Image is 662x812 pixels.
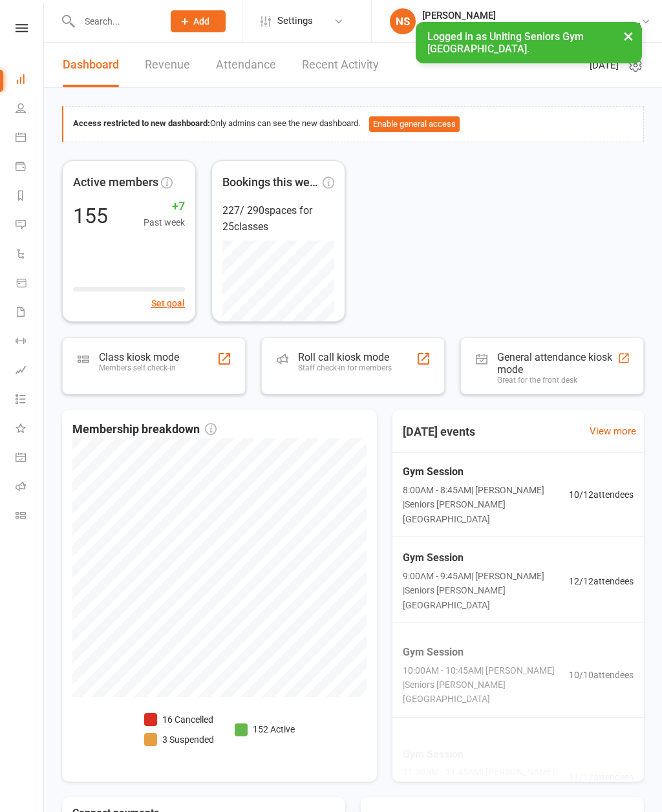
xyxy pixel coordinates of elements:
[16,444,45,473] a: General attendance kiosk mode
[392,420,486,443] h3: [DATE] events
[73,118,210,128] strong: Access restricted to new dashboard:
[16,182,45,211] a: Reports
[16,473,45,502] a: Roll call kiosk mode
[16,357,45,386] a: Assessments
[72,420,217,439] span: Membership breakdown
[422,10,641,21] div: [PERSON_NAME]
[569,487,634,502] span: 10 / 12 attendees
[497,351,617,376] div: General attendance kiosk mode
[298,351,392,363] div: Roll call kiosk mode
[403,765,569,808] span: 11:00AM - 11:45AM | [PERSON_NAME] | Seniors [PERSON_NAME][GEOGRAPHIC_DATA]
[16,95,45,124] a: People
[16,66,45,95] a: Dashboard
[73,173,158,192] span: Active members
[403,568,569,612] span: 9:00AM - 9:45AM | [PERSON_NAME] | Seniors [PERSON_NAME][GEOGRAPHIC_DATA]
[144,732,214,747] li: 3 Suspended
[16,270,45,299] a: Product Sales
[569,770,634,784] span: 11 / 12 attendees
[403,483,569,526] span: 8:00AM - 8:45AM | [PERSON_NAME] | Seniors [PERSON_NAME][GEOGRAPHIC_DATA]
[427,30,584,55] span: Logged in as Uniting Seniors Gym [GEOGRAPHIC_DATA].
[75,12,154,30] input: Search...
[235,722,295,736] li: 152 Active
[277,6,313,36] span: Settings
[73,116,634,132] div: Only admins can see the new dashboard.
[390,8,416,34] div: NS
[193,16,209,27] span: Add
[590,423,636,439] a: View more
[403,550,569,566] span: Gym Session
[171,10,226,32] button: Add
[144,712,214,727] li: 16 Cancelled
[403,464,569,480] span: Gym Session
[569,573,634,588] span: 12 / 12 attendees
[16,153,45,182] a: Payments
[369,116,460,132] button: Enable general access
[99,363,179,372] div: Members self check-in
[73,206,108,226] div: 155
[144,197,185,216] span: +7
[16,124,45,153] a: Calendar
[16,502,45,531] a: Class kiosk mode
[403,644,569,661] span: Gym Session
[222,173,320,192] span: Bookings this week
[497,376,617,385] div: Great for the front desk
[151,296,185,310] button: Set goal
[422,21,641,33] div: Uniting Seniors [PERSON_NAME][GEOGRAPHIC_DATA]
[569,668,634,682] span: 10 / 10 attendees
[298,363,392,372] div: Staff check-in for members
[99,351,179,363] div: Class kiosk mode
[403,745,569,762] span: Gym Session
[16,415,45,444] a: What's New
[144,215,185,230] span: Past week
[222,202,334,235] div: 227 / 290 spaces for 25 classes
[403,663,569,706] span: 10:00AM - 10:45AM | [PERSON_NAME] | Seniors [PERSON_NAME][GEOGRAPHIC_DATA]
[617,22,640,50] button: ×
